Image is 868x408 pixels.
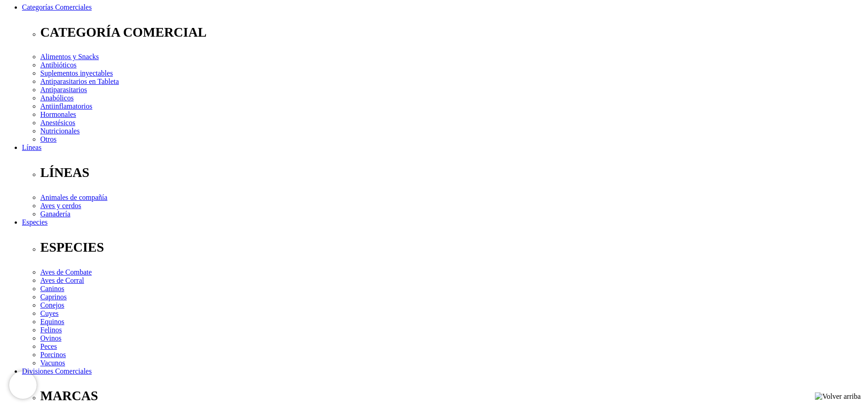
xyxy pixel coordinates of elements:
a: Equinos [40,318,64,325]
a: Ganadería [40,210,70,218]
a: Ovinos [40,334,61,342]
a: Cuyes [40,309,59,317]
a: Especies [22,218,48,226]
img: Volver arriba [815,392,861,401]
a: Antiparasitarios en Tableta [40,77,119,85]
p: CATEGORÍA COMERCIAL [40,25,864,40]
a: Vacunos [40,359,65,367]
a: Aves de Combate [40,268,92,276]
p: LÍNEAS [40,165,864,180]
a: Aves y cerdos [40,202,81,210]
p: ESPECIES [40,240,864,255]
a: Conejos [40,301,64,309]
a: Felinos [40,326,62,334]
a: Peces [40,342,57,350]
a: Caninos [40,285,64,292]
iframe: Brevo live chat [9,371,37,399]
a: Hormonales [40,110,76,118]
a: Antiinflamatorios [40,102,92,110]
a: Antiparasitarios [40,86,87,94]
a: Caprinos [40,293,67,301]
a: Nutricionales [40,127,80,135]
a: Aves de Corral [40,276,84,284]
a: Anabólicos [40,94,74,102]
a: Suplementos inyectables [40,69,113,77]
a: Anestésicos [40,119,75,127]
a: Líneas [22,143,42,151]
a: Porcinos [40,351,66,358]
p: MARCAS [40,388,864,403]
a: Otros [40,135,57,143]
a: Categorías Comerciales [22,3,92,11]
a: Alimentos y Snacks [40,53,99,61]
a: Divisiones Comerciales [22,367,92,375]
a: Antibióticos [40,61,76,69]
a: Animales de compañía [40,193,108,201]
